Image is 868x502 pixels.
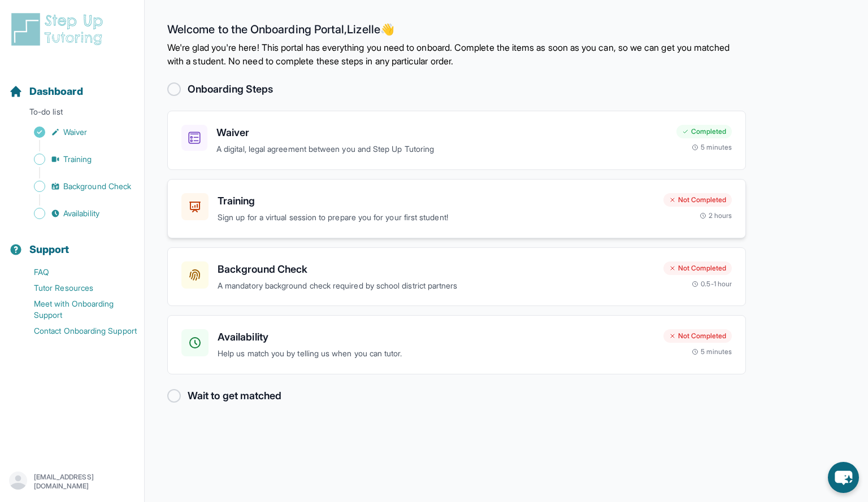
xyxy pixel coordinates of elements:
h2: Welcome to the Onboarding Portal, Lizelle 👋 [167,23,746,41]
a: TrainingSign up for a virtual session to prepare you for your first student!Not Completed2 hours [167,179,746,238]
p: To-do list [5,106,140,122]
div: Completed [676,125,732,138]
p: A digital, legal agreement between you and Step Up Tutoring [216,143,667,156]
a: FAQ [9,264,144,280]
p: We're glad you're here! This portal has everything you need to onboard. Complete the items as soo... [167,41,746,68]
img: logo [9,11,110,47]
div: Not Completed [663,193,732,207]
button: Support [5,224,140,262]
span: Support [29,242,70,257]
button: chat-button [828,462,859,493]
button: Dashboard [5,66,140,104]
div: Not Completed [663,329,732,343]
h3: Availability [218,329,654,345]
a: AvailabilityHelp us match you by telling us when you can tutor.Not Completed5 minutes [167,315,746,374]
a: Training [9,151,144,167]
p: Sign up for a virtual session to prepare you for your first student! [218,211,654,224]
p: Help us match you by telling us when you can tutor. [218,347,654,360]
a: Dashboard [9,84,83,99]
div: 5 minutes [692,347,732,356]
h3: Training [218,193,654,209]
a: Contact Onboarding Support [9,323,144,339]
span: Availability [63,208,99,219]
span: Dashboard [29,84,83,99]
button: [EMAIL_ADDRESS][DOMAIN_NAME] [9,472,135,492]
a: Background CheckA mandatory background check required by school district partnersNot Completed0.5... [167,247,746,307]
span: Waiver [63,126,87,138]
a: Availability [9,206,144,221]
div: 0.5-1 hour [692,280,732,289]
div: 5 minutes [692,143,732,152]
a: Background Check [9,178,144,194]
h2: Wait to get matched [188,388,281,404]
a: Waiver [9,124,144,140]
a: Tutor Resources [9,280,144,296]
div: 2 hours [700,211,732,220]
a: WaiverA digital, legal agreement between you and Step Up TutoringCompleted5 minutes [167,111,746,170]
a: Meet with Onboarding Support [9,296,144,323]
span: Background Check [63,181,131,192]
div: Not Completed [663,261,732,275]
h3: Background Check [218,261,654,277]
h3: Waiver [216,125,667,141]
span: Training [63,154,92,165]
p: [EMAIL_ADDRESS][DOMAIN_NAME] [34,473,135,491]
h2: Onboarding Steps [188,81,273,97]
p: A mandatory background check required by school district partners [218,280,654,293]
